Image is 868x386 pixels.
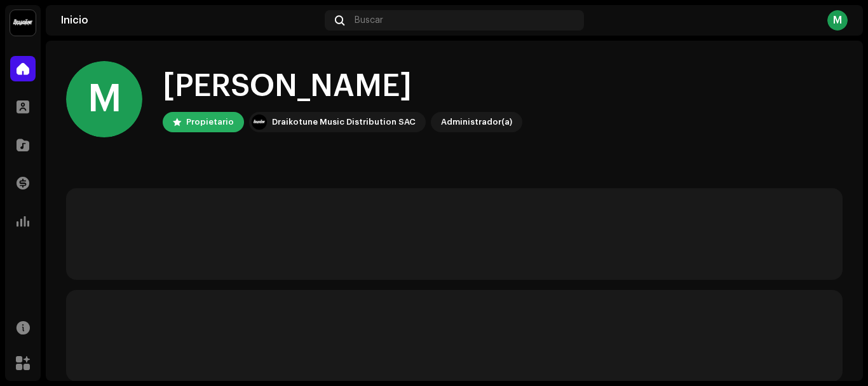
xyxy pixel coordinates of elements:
[252,114,267,130] img: 10370c6a-d0e2-4592-b8a2-38f444b0ca44
[827,10,848,31] div: M
[163,66,522,107] div: [PERSON_NAME]
[10,10,36,36] img: 10370c6a-d0e2-4592-b8a2-38f444b0ca44
[186,114,234,130] div: Propietario
[66,61,142,137] div: M
[61,15,320,25] div: Inicio
[441,114,512,130] div: Administrador(a)
[272,114,416,130] div: Draikotune Music Distribution SAC
[355,15,383,25] span: Buscar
